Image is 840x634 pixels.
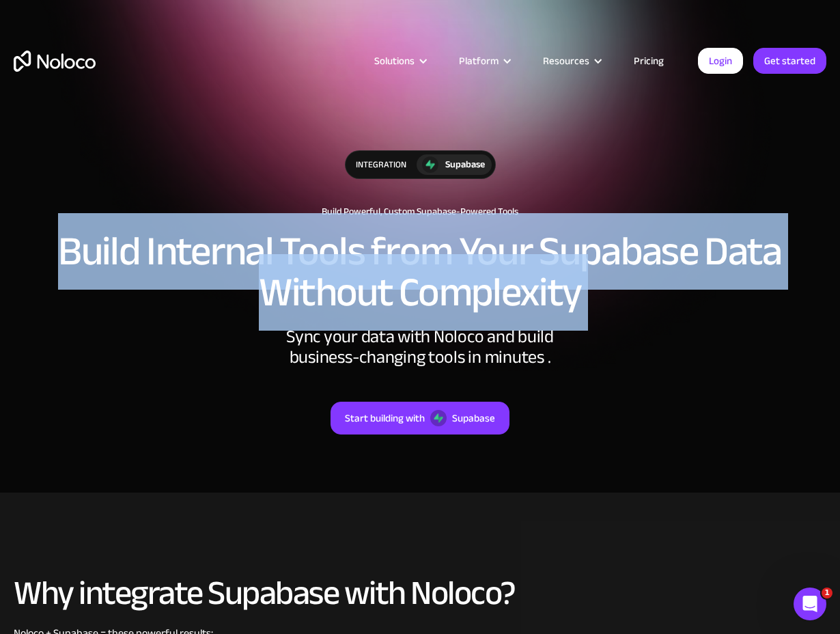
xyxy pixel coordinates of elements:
[442,52,526,70] div: Platform
[698,48,743,74] a: Login
[14,206,826,217] h1: Build Powerful, Custom Supabase-Powered Tools
[753,48,826,74] a: Get started
[452,409,495,427] div: Supabase
[14,51,96,72] a: home
[822,588,832,598] span: 1
[14,231,826,313] h2: Build Internal Tools from Your Supabase Data Without Complexity
[794,588,826,620] iframe: Intercom live chat
[617,52,681,70] a: Pricing
[346,151,417,178] div: integration
[345,409,425,427] div: Start building with
[459,52,499,70] div: Platform
[543,52,589,70] div: Resources
[526,52,617,70] div: Resources
[331,402,509,435] a: Start building withSupabase
[357,52,442,70] div: Solutions
[14,575,826,611] h2: Why integrate Supabase with Noloco?
[374,52,415,70] div: Solutions
[445,157,485,172] div: Supabase
[215,327,625,368] div: Sync your data with Noloco and build business-changing tools in minutes .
